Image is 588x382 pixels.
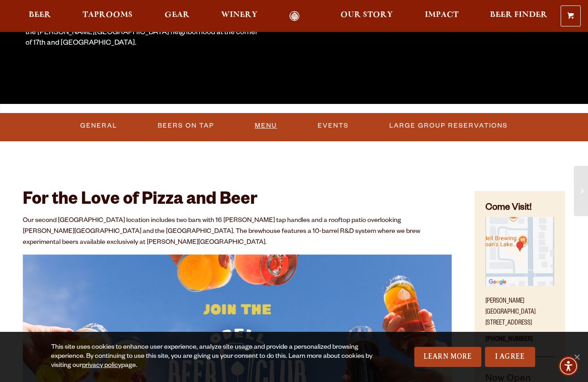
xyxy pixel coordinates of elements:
span: Beer [29,11,51,19]
a: privacy policy [82,362,121,370]
span: Our Story [340,11,393,19]
span: Gear [165,11,190,19]
a: Beer Finder [484,11,553,21]
span: Taprooms [83,11,133,19]
span: Impact [425,11,459,19]
a: Beers On Tap [154,115,218,136]
a: Menu [251,115,281,136]
a: Gear [159,11,196,21]
a: Large Group Reservations [386,115,511,136]
a: Odell Home [278,11,312,21]
a: Taprooms [77,11,139,21]
p: [PHONE_NUMBER] [485,329,554,357]
a: Events [314,115,352,136]
h4: Come Visit! [485,202,554,215]
span: Winery [221,11,258,19]
div: Come visit our 10-barrel pilot brewhouse, taproom and pizza kitchen in the [PERSON_NAME][GEOGRAPH... [26,18,259,49]
a: I Agree [485,347,535,367]
h2: For the Love of Pizza and Beer [23,191,452,211]
a: Winery [215,11,263,21]
img: Small thumbnail of location on map [485,217,554,286]
a: Our Story [335,11,399,21]
a: Find on Google Maps (opens in a new window) [485,281,554,289]
p: [PERSON_NAME][GEOGRAPHIC_DATA] [STREET_ADDRESS] [485,291,554,329]
p: Our second [GEOGRAPHIC_DATA] location includes two bars with 16 [PERSON_NAME] tap handles and a r... [23,216,452,248]
span: Beer Finder [490,11,547,19]
div: Accessibility Menu [558,356,578,376]
a: General [77,115,121,136]
a: Impact [419,11,464,21]
div: This site uses cookies to enhance user experience, analyze site usage and provide a personalized ... [51,343,377,371]
a: Beer [23,11,57,21]
a: Learn More [414,347,481,367]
